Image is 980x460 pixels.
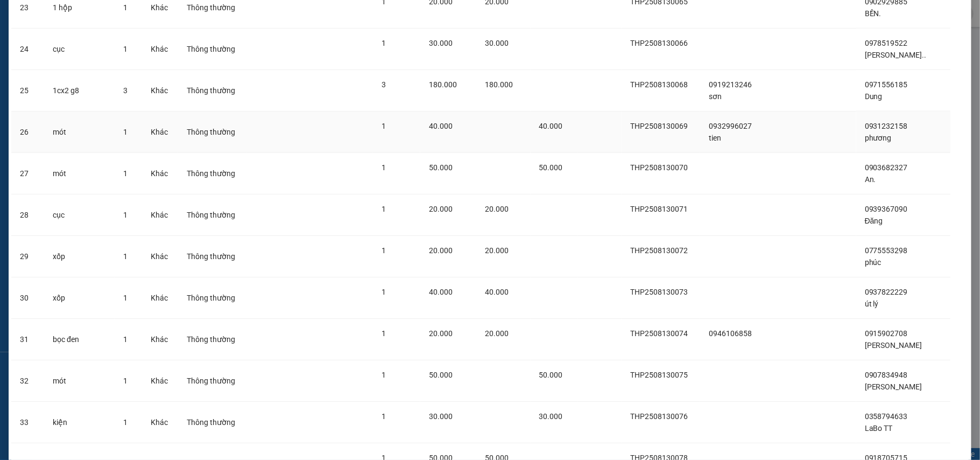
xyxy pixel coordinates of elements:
span: 180.000 [485,80,513,89]
span: 180.000 [429,80,457,89]
span: 40.000 [429,122,453,130]
td: 28 [11,194,44,236]
td: 27 [11,153,44,194]
td: 26 [11,111,44,153]
td: mót [44,360,115,402]
span: 0907834948 [865,371,908,379]
td: Khác [142,70,178,111]
td: Thông thường [178,319,247,360]
td: Thông thường [178,70,247,111]
td: xốp [44,277,115,319]
li: 26 Phó Cơ Điều, Phường 12 [101,26,450,40]
span: THP2508130069 [630,122,688,130]
span: 1 [123,169,128,178]
span: 1 [382,246,386,255]
td: Khác [142,153,178,194]
b: GỬI : Trạm Quận 5 [13,78,136,96]
td: Khác [142,236,178,277]
span: THP2508130070 [630,163,688,172]
td: 29 [11,236,44,277]
span: 50.000 [539,163,563,172]
span: 1 [382,205,386,213]
span: 1 [382,371,386,379]
span: 20.000 [485,246,509,255]
td: 30 [11,277,44,319]
span: THP2508130076 [630,412,688,421]
td: Khác [142,402,178,443]
span: THP2508130072 [630,246,688,255]
span: THP2508130073 [630,288,688,296]
span: [PERSON_NAME] [865,382,922,391]
td: 24 [11,29,44,70]
span: 1 [123,377,128,385]
td: Thông thường [178,277,247,319]
span: 0937822229 [865,288,908,296]
td: Thông thường [178,236,247,277]
span: 3 [382,80,386,89]
span: BỀN. [865,9,882,18]
td: Khác [142,194,178,236]
span: 20.000 [429,329,453,338]
span: 0978519522 [865,39,908,47]
td: Khác [142,319,178,360]
span: THP2508130074 [630,329,688,338]
span: 1 [382,163,386,172]
span: THP2508130071 [630,205,688,213]
td: 31 [11,319,44,360]
span: 0915902708 [865,329,908,338]
span: 0946106858 [709,329,752,338]
span: 30.000 [539,412,563,421]
td: Thông thường [178,402,247,443]
span: LaBo TT [865,424,893,433]
span: 20.000 [429,246,453,255]
span: 30.000 [485,39,509,47]
td: 1cx2 g8 [44,70,115,111]
span: 0903682327 [865,163,908,172]
span: 20.000 [485,205,509,213]
span: 1 [123,252,128,261]
span: 0775553298 [865,246,908,255]
span: 30.000 [429,39,453,47]
td: Khác [142,360,178,402]
span: 0932996027 [709,122,752,130]
span: út lý [865,299,879,308]
span: Dung [865,92,883,101]
span: 40.000 [539,122,563,130]
span: 40.000 [429,288,453,296]
li: Hotline: 02839552959 [101,40,450,53]
span: 0358794633 [865,412,908,421]
td: Khác [142,111,178,153]
span: 1 [123,418,128,427]
span: 1 [382,288,386,296]
span: 0931232158 [865,122,908,130]
td: Thông thường [178,29,247,70]
span: 1 [382,412,386,421]
span: sơn [709,92,722,101]
span: 1 [123,335,128,344]
span: 1 [382,329,386,338]
td: cục [44,29,115,70]
span: 50.000 [539,371,563,379]
td: 33 [11,402,44,443]
span: 1 [123,128,128,136]
span: Đăng [865,217,883,225]
span: 1 [123,3,128,12]
td: mót [44,111,115,153]
span: THP2508130075 [630,371,688,379]
span: 0919213246 [709,80,752,89]
span: An. [865,175,876,184]
span: [PERSON_NAME].. [865,51,927,59]
td: Khác [142,277,178,319]
td: Thông thường [178,111,247,153]
span: 1 [382,122,386,130]
td: Thông thường [178,360,247,402]
span: 0939367090 [865,205,908,213]
span: 20.000 [429,205,453,213]
td: 25 [11,70,44,111]
td: Thông thường [178,153,247,194]
span: 50.000 [429,371,453,379]
td: bọc đen [44,319,115,360]
td: 32 [11,360,44,402]
span: THP2508130066 [630,39,688,47]
span: 50.000 [429,163,453,172]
